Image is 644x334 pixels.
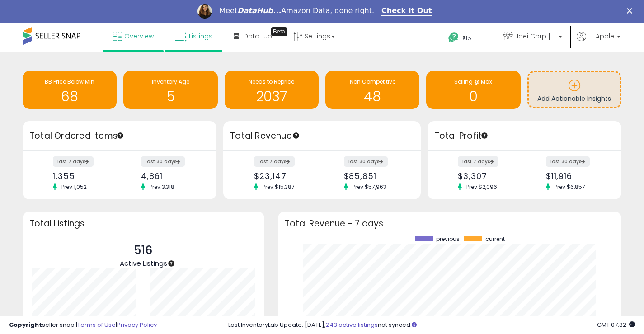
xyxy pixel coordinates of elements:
div: Meet Amazon Data, done right. [219,6,374,15]
h3: Total Revenue - 7 days [285,220,615,227]
span: Help [459,34,471,42]
span: Selling @ Max [454,78,492,85]
i: DataHub... [237,6,281,15]
span: 2025-09-15 07:32 GMT [597,320,635,329]
a: Joei Corp [GEOGRAPHIC_DATA] [497,23,569,52]
a: BB Price Below Min 68 [23,71,117,109]
a: Overview [106,23,160,50]
span: Prev: 3,318 [145,183,179,191]
a: Hi Apple [577,32,620,52]
div: 4,861 [141,171,201,181]
span: previous [436,236,460,242]
h3: Total Revenue [230,130,414,142]
div: Tooltip anchor [167,259,175,268]
div: $85,851 [344,171,405,181]
span: Hi Apple [588,32,614,41]
span: Add Actionable Insights [537,94,611,103]
a: Check It Out [381,6,432,16]
a: 243 active listings [326,320,378,329]
h1: 48 [330,89,415,104]
span: Active Listings [120,259,167,268]
label: last 7 days [458,156,498,167]
span: DataHub [244,32,272,41]
span: Listings [189,32,212,41]
span: Joei Corp [GEOGRAPHIC_DATA] [515,32,556,41]
label: last 30 days [141,156,185,167]
h3: Total Listings [29,220,258,227]
span: Prev: $57,963 [348,183,391,191]
p: 516 [120,242,167,259]
a: Add Actionable Insights [529,72,620,107]
a: Inventory Age 5 [123,71,217,109]
span: Non Competitive [350,78,395,85]
span: Prev: $6,857 [550,183,590,191]
div: $11,916 [546,171,606,181]
a: Settings [287,23,342,50]
span: current [485,236,505,242]
a: Selling @ Max 0 [426,71,520,109]
a: Needs to Reprice 2037 [225,71,319,109]
h1: 68 [27,89,112,104]
a: Listings [168,23,219,50]
h1: 0 [431,89,516,104]
span: Prev: $15,387 [258,183,299,191]
img: Profile image for Georgie [197,4,212,19]
a: Help [441,25,489,52]
i: Get Help [448,32,459,43]
label: last 30 days [546,156,590,167]
div: Tooltip anchor [271,27,287,36]
a: Terms of Use [77,320,116,329]
div: $23,147 [254,171,315,181]
label: last 7 days [53,156,94,167]
a: DataHub [227,23,279,50]
i: Click here to read more about un-synced listings. [412,322,417,328]
h3: Total Profit [434,130,615,142]
h1: 2037 [229,89,314,104]
h3: Total Ordered Items [29,130,210,142]
span: BB Price Below Min [45,78,94,85]
div: 1,355 [53,171,113,181]
span: Prev: $2,096 [462,183,502,191]
span: Needs to Reprice [249,78,294,85]
span: Prev: 1,052 [57,183,91,191]
span: Inventory Age [152,78,189,85]
div: Tooltip anchor [480,132,489,140]
div: Tooltip anchor [116,132,124,140]
strong: Copyright [9,320,42,329]
a: Privacy Policy [117,320,157,329]
a: Non Competitive 48 [325,71,419,109]
div: seller snap | | [9,321,157,329]
h1: 5 [128,89,213,104]
span: Overview [124,32,154,41]
div: Tooltip anchor [292,132,300,140]
div: $3,307 [458,171,517,181]
div: Last InventoryLab Update: [DATE], not synced. [228,321,635,329]
label: last 30 days [344,156,388,167]
label: last 7 days [254,156,295,167]
div: Close [627,8,636,14]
